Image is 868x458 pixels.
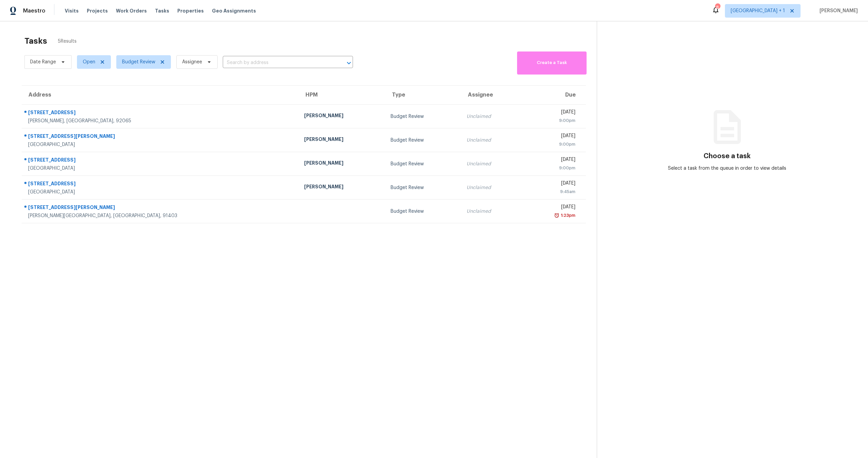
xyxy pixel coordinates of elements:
div: [DATE] [527,204,575,212]
button: Open [344,58,354,68]
div: [GEOGRAPHIC_DATA] [28,141,293,148]
h2: Tasks [24,38,47,44]
span: Budget Review [122,59,155,65]
div: [PERSON_NAME] [304,183,380,192]
button: Create a Task [517,51,587,75]
div: Unclaimed [467,208,516,215]
div: [DATE] [527,180,575,188]
div: Unclaimed [467,184,516,191]
div: 9:00pm [527,141,575,148]
h3: Choose a task [704,153,751,160]
span: Date Range [30,59,56,65]
div: [PERSON_NAME] [304,160,380,168]
span: Properties [177,7,204,14]
div: Budget Review [391,137,456,144]
span: Create a Task [520,59,583,67]
span: Geo Assignments [212,7,256,14]
th: Type [385,86,461,105]
div: Budget Review [391,113,456,120]
input: Search by address [223,58,334,68]
span: Open [83,59,95,65]
span: Projects [87,7,108,14]
span: [PERSON_NAME] [817,7,858,14]
div: [PERSON_NAME], [GEOGRAPHIC_DATA], 92065 [28,118,293,124]
div: [GEOGRAPHIC_DATA] [28,165,293,172]
div: Budget Review [391,208,456,215]
img: Overdue Alarm Icon [554,212,559,219]
span: Maestro [23,7,45,14]
div: 9:00pm [527,117,575,124]
div: [STREET_ADDRESS] [28,109,293,118]
div: 9:00pm [527,165,575,171]
div: [PERSON_NAME][GEOGRAPHIC_DATA], [GEOGRAPHIC_DATA], 91403 [28,212,293,219]
span: Tasks [155,8,169,13]
div: Budget Review [391,184,456,191]
th: Assignee [461,86,522,105]
div: [PERSON_NAME] [304,136,380,144]
div: 1:23pm [559,212,575,219]
div: [STREET_ADDRESS][PERSON_NAME] [28,204,293,212]
div: [PERSON_NAME] [304,112,380,121]
div: 9:45am [527,188,575,195]
span: Assignee [182,59,202,65]
div: [STREET_ADDRESS][PERSON_NAME] [28,133,293,141]
div: [STREET_ADDRESS] [28,157,293,165]
div: 8 [715,4,720,11]
div: Unclaimed [467,113,516,120]
div: Budget Review [391,161,456,167]
div: [DATE] [527,109,575,117]
span: Work Orders [116,7,147,14]
span: Visits [65,7,79,14]
div: [STREET_ADDRESS] [28,180,293,189]
div: [GEOGRAPHIC_DATA] [28,189,293,195]
div: Unclaimed [467,161,516,167]
th: HPM [299,86,385,105]
span: [GEOGRAPHIC_DATA] + 1 [731,7,785,14]
div: [DATE] [527,156,575,165]
span: 5 Results [58,38,77,45]
th: Due [522,86,586,105]
th: Address [22,86,299,105]
div: Select a task from the queue in order to view details [662,165,792,172]
div: [DATE] [527,132,575,141]
div: Unclaimed [467,137,516,144]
